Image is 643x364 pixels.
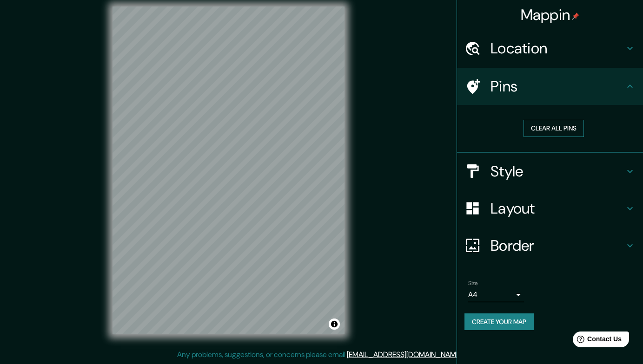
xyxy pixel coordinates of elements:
[329,318,340,330] button: Toggle attribution
[457,227,643,264] div: Border
[491,236,624,255] h4: Border
[113,6,345,334] canvas: Map
[491,199,624,218] h4: Layout
[491,39,624,58] h4: Location
[347,350,462,359] a: [EMAIL_ADDRESS][DOMAIN_NAME]
[560,328,633,354] iframe: Help widget launcher
[468,287,524,302] div: A4
[491,162,624,181] h4: Style
[457,30,643,67] div: Location
[572,13,579,20] img: pin-icon.png
[177,349,463,360] p: Any problems, suggestions, or concerns please email .
[521,6,580,24] h4: Mappin
[457,153,643,190] div: Style
[457,190,643,227] div: Layout
[524,120,584,137] button: Clear all pins
[468,279,478,287] label: Size
[464,313,534,331] button: Create your map
[491,77,624,96] h4: Pins
[457,68,643,105] div: Pins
